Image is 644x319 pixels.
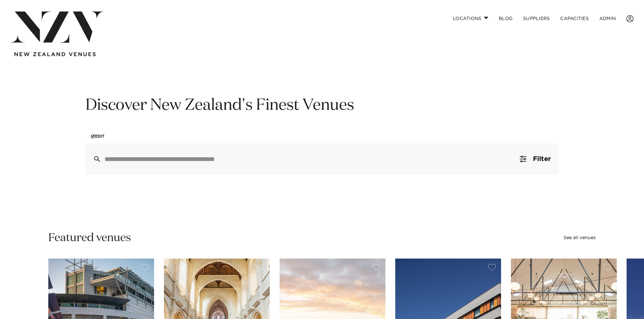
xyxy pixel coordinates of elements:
[85,129,110,143] a: Edit
[48,231,131,245] h2: Featured venues
[85,95,559,116] h1: Discover New Zealand's Finest Venues
[533,156,551,162] span: Filter
[11,11,103,43] img: nzv-logo.png
[594,11,621,26] a: ADMIN
[494,11,518,26] a: BLOG
[448,11,494,26] a: Locations
[555,11,594,26] a: Capacities
[512,143,559,175] button: Filter
[14,52,96,57] img: new-zealand-venues-text.png
[518,11,555,26] a: SUPPLIERS
[563,236,596,240] a: See all venues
